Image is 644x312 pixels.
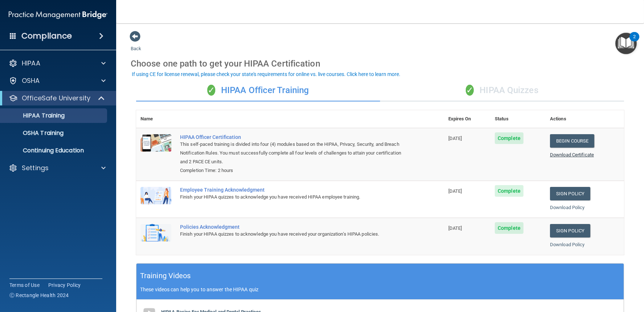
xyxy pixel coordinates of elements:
[495,222,523,234] span: Complete
[550,152,594,157] a: Download Certificate
[448,188,462,194] span: [DATE]
[546,110,624,128] th: Actions
[9,281,40,289] a: Terms of Use
[132,72,400,77] div: If using CE for license renewal, please check your state's requirements for online vs. live cours...
[9,59,106,68] a: HIPAA
[48,281,81,289] a: Privacy Policy
[615,33,637,54] button: Open Resource Center, 2 new notifications
[5,129,64,137] p: OSHA Training
[550,187,590,200] a: Sign Policy
[9,164,106,172] a: Settings
[136,80,380,101] div: HIPAA Officer Training
[550,224,590,237] a: Sign Policy
[5,112,65,119] p: HIPAA Training
[495,132,523,144] span: Complete
[518,260,635,289] iframe: Drift Widget Chat Controller
[550,242,585,247] a: Download Policy
[9,8,107,22] img: PMB logo
[180,140,408,166] div: This self-paced training is divided into four (4) modules based on the HIPAA, Privacy, Security, ...
[490,110,546,128] th: Status
[380,80,624,101] div: HIPAA Quizzes
[466,85,474,96] span: ✓
[633,37,636,46] div: 2
[9,76,106,85] a: OSHA
[21,31,72,41] h4: Compliance
[180,187,408,193] div: Employee Training Acknowledgment
[131,53,629,74] div: Choose one path to get your HIPAA Certification
[550,205,585,210] a: Download Policy
[5,147,104,154] p: Continuing Education
[180,166,408,175] div: Completion Time: 2 hours
[448,136,462,141] span: [DATE]
[550,134,594,148] a: Begin Course
[22,76,40,85] p: OSHA
[448,225,462,231] span: [DATE]
[22,94,90,103] p: OfficeSafe University
[9,292,69,299] span: Ⓒ Rectangle Health 2024
[180,230,408,239] div: Finish your HIPAA quizzes to acknowledge you have received your organization’s HIPAA policies.
[9,94,105,103] a: OfficeSafe University
[140,287,620,292] p: These videos can help you to answer the HIPAA quiz
[22,59,40,68] p: HIPAA
[131,37,141,51] a: Back
[444,110,491,128] th: Expires On
[180,224,408,230] div: Policies Acknowledgment
[180,193,408,201] div: Finish your HIPAA quizzes to acknowledge you have received HIPAA employee training.
[180,134,408,140] a: HIPAA Officer Certification
[140,269,191,282] h5: Training Videos
[495,185,523,197] span: Complete
[22,164,49,172] p: Settings
[207,85,215,96] span: ✓
[131,71,402,78] button: If using CE for license renewal, please check your state's requirements for online vs. live cours...
[136,110,176,128] th: Name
